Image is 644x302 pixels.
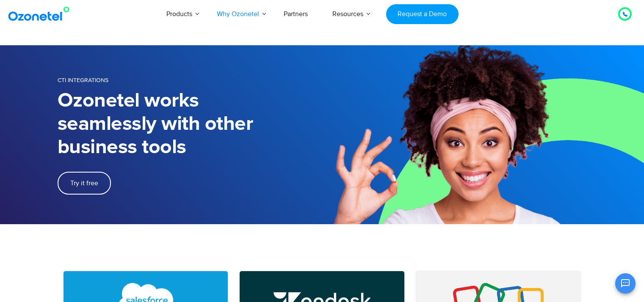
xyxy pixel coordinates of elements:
[70,180,98,187] span: Try it free
[58,77,108,84] span: CTI Integrations
[58,89,322,159] h1: Ozonetel works seamlessly with other business tools
[615,273,636,294] button: Open chat
[58,172,111,195] a: Try it free
[386,4,459,24] a: Request a Demo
